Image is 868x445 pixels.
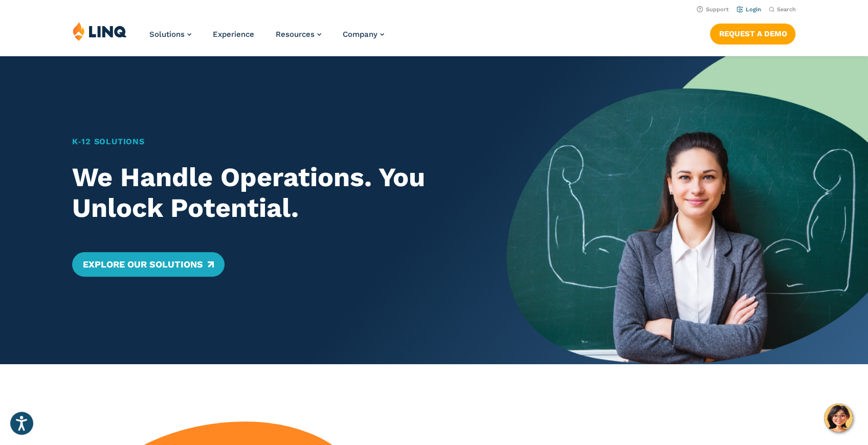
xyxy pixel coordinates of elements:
[276,30,315,39] span: Resources
[776,6,795,13] span: Search
[72,162,471,224] h2: We Handle Operations. You Unlock Potential.
[149,30,191,39] a: Solutions
[73,21,127,41] img: LINQ | K‑12 Software
[506,56,868,364] img: Home Banner
[697,6,728,13] a: Support
[343,30,377,39] span: Company
[213,30,254,39] a: Experience
[276,30,321,39] a: Resources
[710,21,795,44] nav: Button Navigation
[343,30,384,39] a: Company
[149,21,384,55] nav: Primary Navigation
[824,404,853,432] button: Hello, have a question? Let’s chat.
[710,24,795,44] a: Request a Demo
[769,6,795,13] button: Open Search Bar
[72,136,471,148] h1: K‑12 Solutions
[737,6,761,13] a: Login
[149,30,185,39] span: Solutions
[72,252,224,277] a: Explore Our Solutions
